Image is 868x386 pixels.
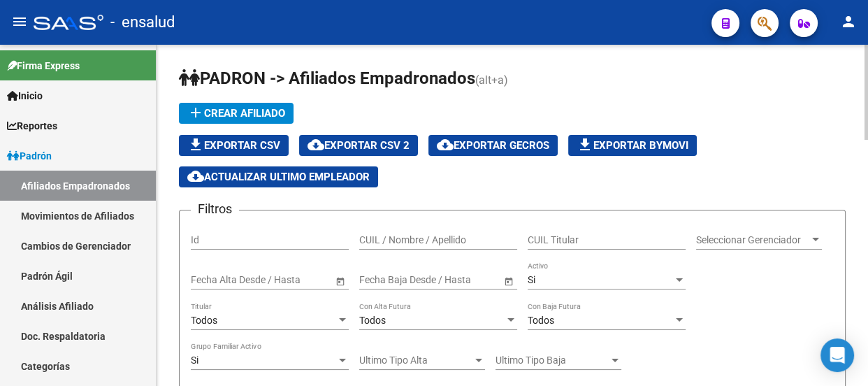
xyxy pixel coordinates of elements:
span: Inicio [7,88,43,103]
button: Open calendar [333,273,347,288]
span: (alt+a) [475,73,508,87]
span: Exportar Bymovi [577,139,688,152]
input: Fecha fin [422,274,491,286]
mat-icon: person [840,13,857,30]
span: Actualizar ultimo Empleador [187,171,370,183]
button: Exportar Bymovi [568,135,697,156]
button: Open calendar [501,273,516,288]
button: Actualizar ultimo Empleador [179,166,378,187]
span: Exportar CSV 2 [308,139,410,152]
mat-icon: cloud_download [437,136,454,153]
button: Crear Afiliado [179,103,294,124]
input: Fecha fin [254,274,322,286]
input: Fecha inicio [191,274,242,286]
button: Exportar CSV 2 [299,135,418,156]
span: Ultimo Tipo Alta [359,355,472,366]
button: Exportar GECROS [428,135,558,156]
span: Reportes [7,118,57,134]
span: Todos [191,315,217,326]
input: Fecha inicio [359,274,410,286]
mat-icon: add [187,104,204,121]
span: PADRON -> Afiliados Empadronados [179,69,475,88]
span: Crear Afiliado [187,107,285,120]
mat-icon: file_download [187,136,204,153]
div: Open Intercom Messenger [820,338,854,372]
mat-icon: cloud_download [308,136,324,153]
h3: Filtros [191,199,239,219]
span: - ensalud [110,7,175,38]
span: Todos [359,315,386,326]
span: Todos [528,315,554,326]
span: Exportar CSV [187,139,280,152]
mat-icon: menu [11,13,28,30]
span: Exportar GECROS [437,139,549,152]
span: Seleccionar Gerenciador [696,234,809,246]
span: Si [528,274,535,285]
span: Si [191,355,198,366]
span: Firma Express [7,58,80,73]
span: Ultimo Tipo Baja [496,355,609,366]
button: Exportar CSV [179,135,289,156]
mat-icon: file_download [577,136,593,153]
mat-icon: cloud_download [187,168,204,185]
span: Padrón [7,148,52,164]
